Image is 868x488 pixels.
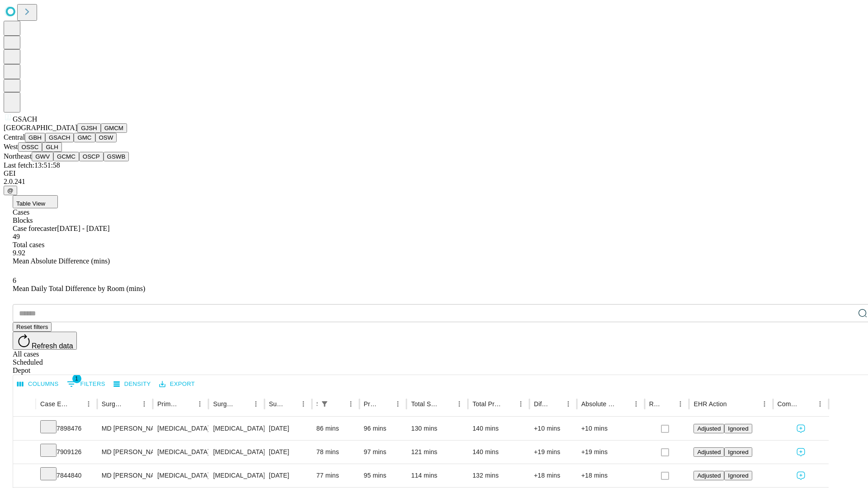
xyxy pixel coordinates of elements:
[549,398,562,410] button: Sort
[364,441,402,464] div: 97 mins
[53,152,79,161] button: GCMC
[724,447,752,457] button: Ignored
[344,398,357,410] button: Menu
[411,400,439,408] div: Total Scheduled Duration
[4,152,32,160] span: Northeast
[125,398,138,410] button: Sort
[630,398,642,410] button: Menu
[364,464,402,487] div: 95 mins
[661,398,674,410] button: Sort
[379,398,392,410] button: Sort
[514,398,527,410] button: Menu
[724,424,752,433] button: Ignored
[697,472,721,479] span: Adjusted
[45,133,74,142] button: GSACH
[284,398,297,410] button: Sort
[157,417,204,440] div: [MEDICAL_DATA]
[778,400,800,408] div: Comments
[102,441,148,464] div: MD [PERSON_NAME]
[40,400,69,408] div: Case Epic Id
[18,142,42,152] button: OSSC
[4,161,60,169] span: Last fetch: 13:51:58
[157,400,180,408] div: Primary Service
[32,152,53,161] button: GWV
[534,464,572,487] div: +18 mins
[70,398,82,410] button: Sort
[16,324,48,330] span: Reset filters
[213,441,259,464] div: [MEDICAL_DATA]
[79,152,104,161] button: OSCP
[562,398,575,410] button: Menu
[82,398,95,410] button: Menu
[269,441,307,464] div: [DATE]
[13,233,20,240] span: 49
[13,277,16,284] span: 6
[318,398,331,410] div: 1 active filter
[40,464,93,487] div: 7844840
[74,133,95,142] button: GMC
[213,400,236,408] div: Surgery Name
[316,417,355,440] div: 86 mins
[297,398,310,410] button: Menu
[581,417,640,440] div: +10 mins
[617,398,630,410] button: Sort
[364,400,378,408] div: Predicted In Room Duration
[32,342,73,350] span: Refresh data
[72,374,81,383] span: 1
[18,421,31,437] button: Expand
[724,471,752,480] button: Ignored
[13,322,52,332] button: Reset filters
[269,400,283,408] div: Surgery Date
[13,115,37,123] span: GSACH
[40,417,93,440] div: 7898476
[4,178,864,186] div: 2.0.241
[13,241,44,249] span: Total cases
[581,400,616,408] div: Absolute Difference
[581,441,640,464] div: +19 mins
[534,417,572,440] div: +10 mins
[237,398,250,410] button: Sort
[728,472,748,479] span: Ignored
[250,398,262,410] button: Menu
[534,441,572,464] div: +19 mins
[693,447,724,457] button: Adjusted
[13,285,145,292] span: Mean Daily Total Difference by Room (mins)
[332,398,344,410] button: Sort
[472,464,525,487] div: 132 mins
[18,468,31,484] button: Expand
[728,449,748,455] span: Ignored
[649,400,661,408] div: Resolved in EHR
[7,187,14,194] span: @
[101,123,127,133] button: GMCM
[801,398,814,410] button: Sort
[40,441,93,464] div: 7909126
[4,124,77,131] span: [GEOGRAPHIC_DATA]
[111,377,153,391] button: Density
[77,123,101,133] button: GJSH
[411,417,463,440] div: 130 mins
[18,445,31,460] button: Expand
[472,417,525,440] div: 140 mins
[57,225,109,232] span: [DATE] - [DATE]
[193,398,206,410] button: Menu
[104,152,129,161] button: GSWB
[411,464,463,487] div: 114 mins
[157,377,197,391] button: Export
[316,441,355,464] div: 78 mins
[138,398,151,410] button: Menu
[157,464,204,487] div: [MEDICAL_DATA]
[728,398,741,410] button: Sort
[15,377,61,391] button: Select columns
[4,143,18,150] span: West
[674,398,687,410] button: Menu
[13,249,25,257] span: 9.92
[392,398,404,410] button: Menu
[472,441,525,464] div: 140 mins
[13,332,77,350] button: Refresh data
[102,400,124,408] div: Surgeon Name
[25,133,45,142] button: GBH
[95,133,117,142] button: OSW
[157,441,204,464] div: [MEDICAL_DATA]
[102,464,148,487] div: MD [PERSON_NAME]
[502,398,514,410] button: Sort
